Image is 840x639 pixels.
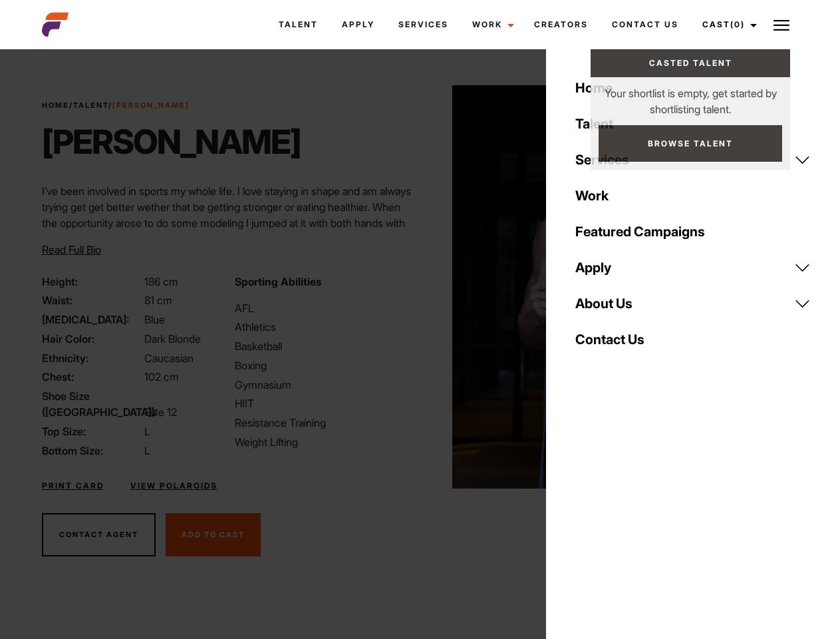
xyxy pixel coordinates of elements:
[730,19,745,29] span: (0)
[144,294,172,307] span: 81 cm
[235,275,321,288] strong: Sporting Abilities
[386,7,460,43] a: Services
[42,183,412,295] p: I’ve been involved in sports my whole life. I love staying in shape and am always trying get get ...
[166,513,261,557] button: Add To Cast
[42,312,142,327] span: [MEDICAL_DATA]:
[235,395,412,411] li: HIIT
[144,332,201,345] span: Dark Blonde
[42,243,101,256] span: Read Full Bio
[42,513,156,557] button: Contact Agent
[690,7,765,43] a: Cast(0)
[144,313,165,326] span: Blue
[182,530,245,539] span: Add To Cast
[235,415,412,431] li: Resistance Training
[235,357,412,373] li: Boxing
[267,7,330,43] a: Talent
[773,17,789,33] img: Burger icon
[112,101,190,110] strong: [PERSON_NAME]
[522,7,600,43] a: Creators
[144,444,150,457] span: L
[235,300,412,316] li: AFL
[42,292,142,308] span: Waist:
[567,250,819,286] a: Apply
[144,425,150,438] span: L
[130,480,217,492] a: View Polaroids
[73,101,108,110] a: Talent
[330,7,386,43] a: Apply
[42,11,69,38] img: cropped-aefm-brand-fav-22-square.png
[42,122,301,162] h1: [PERSON_NAME]
[144,275,178,288] span: 186 cm
[144,370,179,383] span: 102 cm
[42,242,101,258] button: Read Full Bio
[42,423,142,439] span: Top Size:
[235,338,412,354] li: Basketball
[591,77,790,117] p: Your shortlist is empty, get started by shortlisting talent.
[235,434,412,450] li: Weight Lifting
[42,369,142,385] span: Chest:
[42,100,190,111] span: / /
[144,405,177,419] span: Size 12
[567,70,819,106] a: Home
[42,274,142,290] span: Height:
[567,286,819,321] a: About Us
[591,49,790,77] a: Casted Talent
[567,214,819,250] a: Featured Campaigns
[235,377,412,393] li: Gymnasium
[600,7,690,43] a: Contact Us
[42,388,142,420] span: Shoe Size ([GEOGRAPHIC_DATA]):
[42,101,69,110] a: Home
[235,319,412,335] li: Athletics
[42,443,142,459] span: Bottom Size:
[567,142,819,178] a: Services
[567,106,819,142] a: Talent
[42,331,142,347] span: Hair Color:
[144,351,194,365] span: Caucasian
[42,350,142,366] span: Ethnicity:
[42,480,104,492] a: Print Card
[567,321,819,357] a: Contact Us
[460,7,522,43] a: Work
[599,125,782,162] a: Browse Talent
[567,178,819,214] a: Work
